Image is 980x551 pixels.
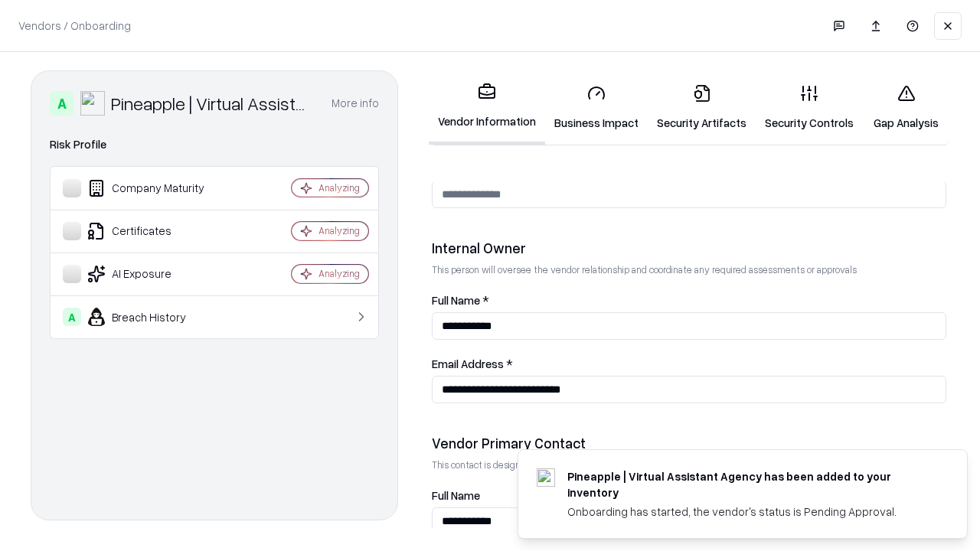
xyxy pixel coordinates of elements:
div: Risk Profile [50,135,379,154]
div: Analyzing [318,224,360,237]
a: Security Artifacts [648,72,756,143]
div: A [50,91,74,116]
div: Analyzing [318,267,360,280]
img: Pineapple | Virtual Assistant Agency [80,91,105,116]
p: This person will oversee the vendor relationship and coordinate any required assessments or appro... [432,263,946,276]
a: Gap Analysis [863,72,949,143]
div: Internal Owner [432,239,946,257]
button: More info [332,90,379,117]
div: Analyzing [318,181,360,194]
div: A [63,308,81,326]
a: Business Impact [545,72,648,143]
div: Pineapple | Virtual Assistant Agency [111,91,313,116]
div: AI Exposure [63,265,246,283]
img: trypineapple.com [537,468,555,487]
div: Onboarding has started, the vendor's status is Pending Approval. [567,504,930,520]
a: Vendor Information [429,70,545,145]
div: Company Maturity [63,179,246,197]
label: Full Name * [432,295,946,306]
div: Breach History [63,308,246,326]
div: Certificates [63,222,246,240]
p: This contact is designated to receive the assessment request from Shift [432,458,946,471]
div: Pineapple | Virtual Assistant Agency has been added to your inventory [567,468,930,500]
label: Full Name [432,490,946,501]
div: Vendor Primary Contact [432,434,946,452]
p: Vendors / Onboarding [18,18,131,34]
label: Email Address * [432,358,946,370]
a: Security Controls [756,72,863,143]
